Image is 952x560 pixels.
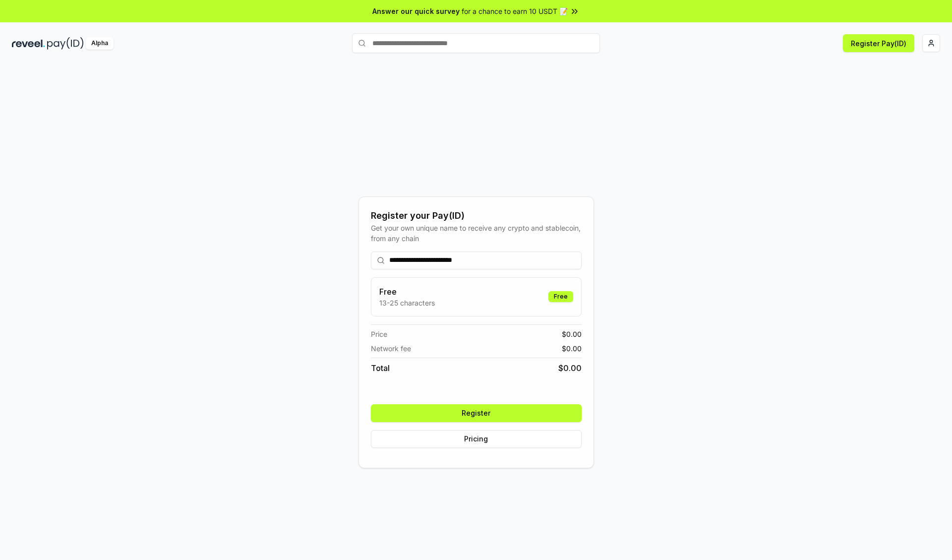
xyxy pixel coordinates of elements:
[558,362,582,374] span: $ 0.00
[371,209,582,223] div: Register your Pay(ID)
[371,430,582,448] button: Pricing
[47,37,84,50] img: pay_id
[843,34,914,52] button: Register Pay(ID)
[86,37,114,50] div: Alpha
[371,404,582,422] button: Register
[372,6,460,16] span: Answer our quick survey
[548,291,573,302] div: Free
[562,343,582,354] span: $ 0.00
[371,343,411,354] span: Network fee
[562,329,582,339] span: $ 0.00
[371,362,390,374] span: Total
[379,298,435,308] p: 13-25 characters
[379,286,435,298] h3: Free
[462,6,568,16] span: for a chance to earn 10 USDT 📝
[12,37,45,50] img: reveel_dark
[371,329,387,339] span: Price
[371,223,582,244] div: Get your own unique name to receive any crypto and stablecoin, from any chain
